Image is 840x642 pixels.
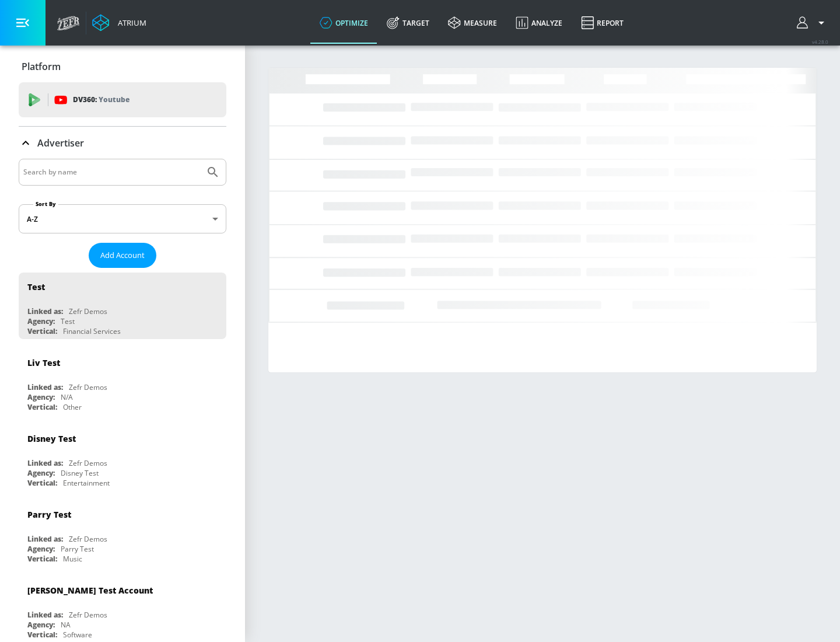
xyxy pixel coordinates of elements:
div: Liv TestLinked as:Zefr DemosAgency:N/AVertical:Other [19,348,226,415]
a: optimize [310,2,377,44]
div: Zefr Demos [69,610,107,620]
div: Vertical: [27,630,57,640]
a: Analyze [506,2,572,44]
div: Parry Test [61,544,94,554]
a: measure [439,2,506,44]
div: Zefr Demos [69,306,107,316]
button: Add Account [89,243,156,268]
span: v 4.28.0 [812,39,828,45]
div: Linked as: [27,306,63,316]
div: Zefr Demos [69,382,107,392]
div: Zefr Demos [69,534,107,544]
div: Test [61,316,75,326]
p: DV360: [73,93,129,106]
div: A-Z [19,204,226,233]
a: Report [572,2,633,44]
div: Agency: [27,468,55,478]
div: Advertiser [19,127,226,159]
div: Linked as: [27,610,63,620]
div: Linked as: [27,382,63,392]
div: Agency: [27,316,55,326]
div: [PERSON_NAME] Test Account [27,585,153,596]
div: Vertical: [27,554,57,564]
div: Disney Test [27,433,76,444]
div: Linked as: [27,534,63,544]
div: TestLinked as:Zefr DemosAgency:TestVertical:Financial Services [19,273,226,339]
a: Target [377,2,439,44]
div: Financial Services [63,326,121,336]
div: Liv Test [27,357,60,368]
label: Sort By [33,200,58,208]
div: Parry TestLinked as:Zefr DemosAgency:Parry TestVertical:Music [19,500,226,567]
div: Linked as: [27,458,63,468]
p: Youtube [99,93,129,106]
p: Platform [22,60,61,73]
div: DV360: Youtube [19,82,226,117]
div: Music [63,554,82,564]
div: Platform [19,50,226,83]
div: Parry Test [27,509,71,520]
div: NA [61,620,71,630]
div: Vertical: [27,402,57,412]
div: Disney TestLinked as:Zefr DemosAgency:Disney TestVertical:Entertainment [19,424,226,491]
div: Agency: [27,392,55,402]
div: Agency: [27,620,55,630]
div: Entertainment [63,478,110,488]
div: N/A [61,392,73,402]
div: Vertical: [27,326,57,336]
div: Test [27,281,45,292]
div: Disney Test [61,468,99,478]
div: Atrium [113,18,146,28]
div: Zefr Demos [69,458,107,468]
div: Agency: [27,544,55,554]
a: Atrium [92,14,146,32]
div: Software [63,630,92,640]
span: Add Account [100,249,145,262]
p: Advertiser [37,137,84,149]
input: Search by name [23,165,200,180]
div: Vertical: [27,478,57,488]
div: Other [63,402,82,412]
